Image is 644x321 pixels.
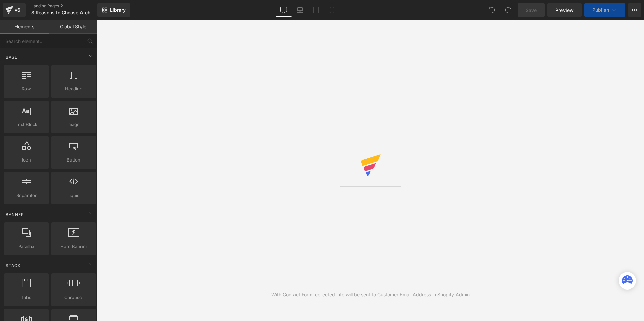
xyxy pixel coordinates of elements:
button: Publish [584,3,625,17]
a: New Library [97,3,130,17]
a: Preview [547,3,582,17]
span: Carousel [53,294,94,301]
span: Heading [53,85,94,92]
span: 8 Reasons to Choose Arch Support Slippers [31,10,96,15]
span: Base [5,54,18,60]
span: Separator [6,192,47,199]
a: Tablet [308,3,324,17]
a: Laptop [292,3,308,17]
span: Icon [6,156,47,164]
span: Preview [555,7,574,14]
div: With Contact Form, collected info will be sent to Customer Email Address in Shopify Admin [271,291,470,298]
button: Undo [485,3,499,17]
span: Banner [5,211,25,218]
span: Row [6,85,47,92]
a: Global Style [49,20,97,34]
span: Library [110,7,126,13]
span: Text Block [6,121,47,128]
span: Image [53,121,94,128]
a: Landing Pages [31,3,108,9]
span: Liquid [53,192,94,199]
span: Button [53,156,94,164]
a: Mobile [324,3,340,17]
span: Publish [592,7,609,13]
span: Parallax [6,243,47,250]
div: v6 [13,6,22,14]
span: Stack [5,262,21,269]
a: v6 [3,3,26,17]
button: Redo [501,3,515,17]
span: Save [526,7,537,14]
button: More [628,3,641,17]
span: Tabs [6,294,47,301]
a: Desktop [276,3,292,17]
span: Hero Banner [53,243,94,250]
